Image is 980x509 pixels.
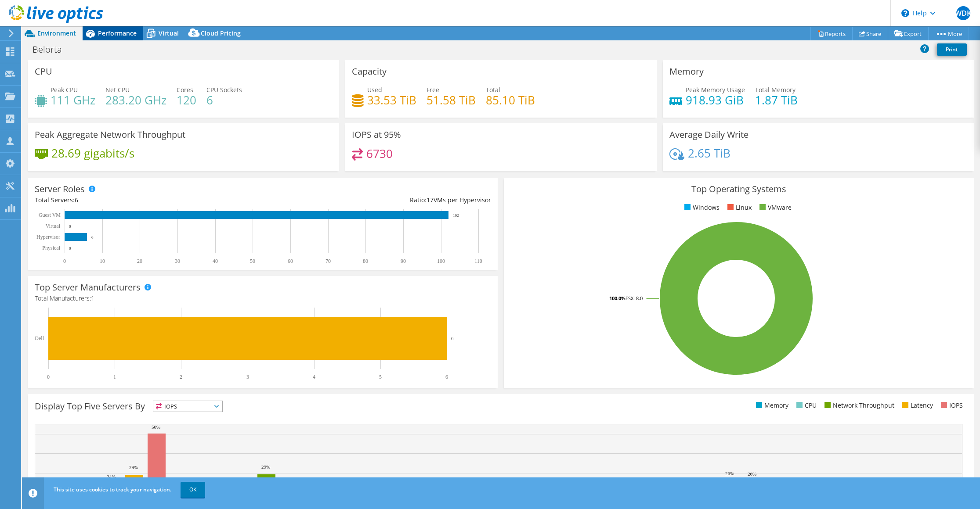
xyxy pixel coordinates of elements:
[755,95,798,105] h4: 1.87 TiB
[29,45,76,54] h1: Belorta
[474,258,482,264] text: 110
[105,86,130,94] span: Net CPU
[181,482,205,498] a: OK
[35,283,141,292] h3: Top Server Manufacturers
[51,148,134,158] h4: 28.69 gigabits/s
[35,184,85,194] h3: Server Roles
[91,294,94,302] span: 1
[107,474,116,479] text: 24%
[69,246,71,251] text: 0
[180,374,182,380] text: 2
[363,258,368,264] text: 80
[367,95,416,105] h4: 33.53 TiB
[757,203,792,212] li: VMware
[352,130,401,140] h3: IOPS at 95%
[261,464,270,470] text: 29%
[928,27,969,40] a: More
[755,86,796,94] span: Total Memory
[35,195,263,205] div: Total Servers:
[451,336,454,341] text: 6
[113,374,116,380] text: 1
[669,130,749,140] h3: Average Daily Write
[626,295,643,301] tspan: ESXi 8.0
[263,195,492,205] div: Ratio: VMs per Hypervisor
[51,95,95,105] h4: 111 GHz
[129,465,138,470] text: 29%
[39,212,61,218] text: Guest VM
[956,6,970,20] span: WDK
[822,401,894,410] li: Network Throughput
[250,258,255,264] text: 50
[175,258,180,264] text: 30
[725,471,734,476] text: 26%
[105,95,166,105] h4: 283.20 GHz
[852,27,888,40] a: Share
[36,234,60,240] text: Hypervisor
[35,294,491,303] h4: Total Manufacturers:
[100,258,105,264] text: 10
[313,374,315,380] text: 4
[206,95,242,105] h4: 6
[437,258,445,264] text: 100
[137,258,142,264] text: 20
[669,67,704,76] h3: Memory
[201,29,241,37] span: Cloud Pricing
[427,196,434,204] span: 17
[888,27,929,40] a: Export
[35,335,44,341] text: Dell
[486,86,500,94] span: Total
[63,258,66,264] text: 0
[754,401,788,410] li: Memory
[152,424,160,430] text: 50%
[939,401,963,410] li: IOPS
[213,258,218,264] text: 40
[177,95,196,105] h4: 120
[42,245,60,251] text: Physical
[206,86,242,94] span: CPU Sockets
[445,374,448,380] text: 6
[427,95,476,105] h4: 51.58 TiB
[51,86,78,94] span: Peak CPU
[486,95,535,105] h4: 85.10 TiB
[288,258,293,264] text: 60
[325,258,331,264] text: 70
[75,196,78,204] span: 6
[609,295,626,301] tspan: 100.0%
[54,486,171,493] span: This site uses cookies to track your navigation.
[510,184,967,194] h3: Top Operating Systems
[901,9,909,17] svg: \n
[91,235,94,240] text: 6
[46,223,61,229] text: Virtual
[47,374,50,380] text: 0
[794,401,817,410] li: CPU
[682,203,720,212] li: Windows
[366,149,393,158] h4: 6730
[453,213,459,218] text: 102
[69,224,71,229] text: 0
[159,29,179,37] span: Virtual
[35,130,185,140] h3: Peak Aggregate Network Throughput
[900,401,933,410] li: Latency
[367,86,382,94] span: Used
[98,29,137,37] span: Performance
[810,27,853,40] a: Reports
[748,471,756,477] text: 26%
[153,401,222,412] span: IOPS
[688,148,730,158] h4: 2.65 TiB
[37,29,76,37] span: Environment
[352,67,387,76] h3: Capacity
[401,258,406,264] text: 90
[379,374,382,380] text: 5
[937,43,967,56] a: Print
[686,86,745,94] span: Peak Memory Usage
[246,374,249,380] text: 3
[725,203,752,212] li: Linux
[427,86,439,94] span: Free
[35,67,52,76] h3: CPU
[177,86,193,94] span: Cores
[686,95,745,105] h4: 918.93 GiB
